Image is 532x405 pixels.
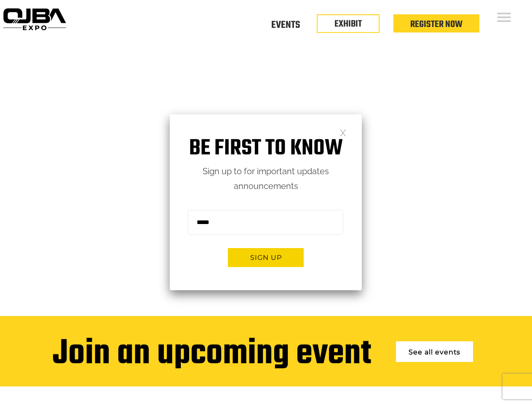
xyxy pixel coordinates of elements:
[396,341,473,362] a: See all events
[170,164,362,194] p: Sign up to for important updates announcements
[170,135,362,162] h1: Be first to know
[334,17,362,31] a: EXHIBIT
[410,17,462,32] a: Register Now
[228,248,304,267] button: Sign up
[340,129,347,136] a: Close
[53,335,371,374] div: Join an upcoming event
